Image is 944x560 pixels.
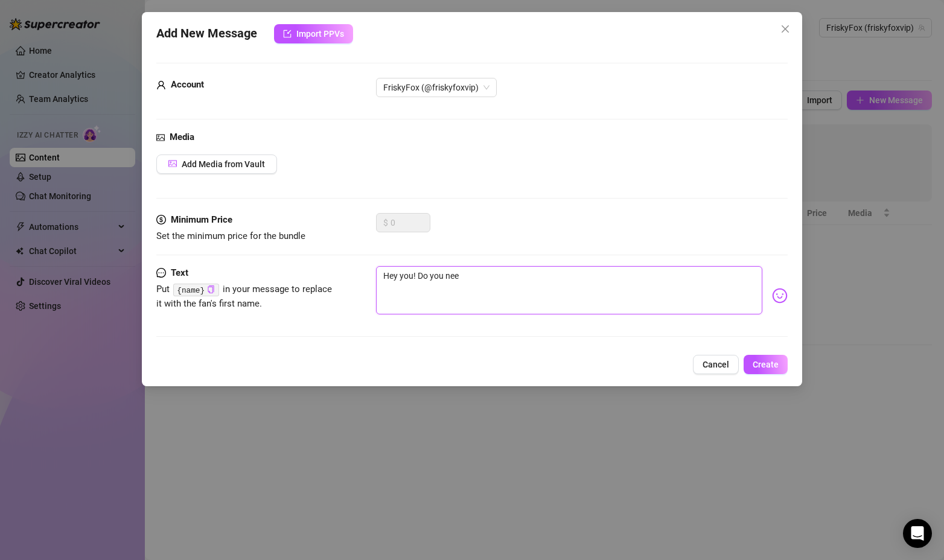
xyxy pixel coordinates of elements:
[383,78,490,97] span: FriskyFox (@friskyfoxvip)
[156,213,166,227] span: dollar
[772,288,788,304] img: svg%3e
[903,519,932,548] div: Open Intercom Messenger
[780,24,790,34] span: close
[207,285,215,294] button: Click to Copy
[173,284,218,296] code: {name}
[744,355,788,374] button: Create
[376,266,763,314] textarea: Hey you! Do you nee
[703,360,729,369] span: Cancel
[182,159,265,169] span: Add Media from Vault
[156,24,257,43] span: Add New Message
[283,30,292,38] span: import
[156,284,333,309] span: Put in your message to replace it with the fan's first name.
[170,132,194,142] strong: Media
[156,154,277,174] button: Add Media from Vault
[168,159,177,168] span: picture
[776,24,795,34] span: Close
[207,285,215,293] span: copy
[171,267,188,278] strong: Text
[171,214,232,225] strong: Minimum Price
[693,355,739,374] button: Cancel
[156,266,166,281] span: message
[296,29,344,39] span: Import PPVs
[776,19,795,39] button: Close
[156,78,166,92] span: user
[156,130,165,145] span: picture
[156,231,305,241] span: Set the minimum price for the bundle
[171,79,204,90] strong: Account
[753,360,779,369] span: Create
[274,24,353,43] button: Import PPVs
